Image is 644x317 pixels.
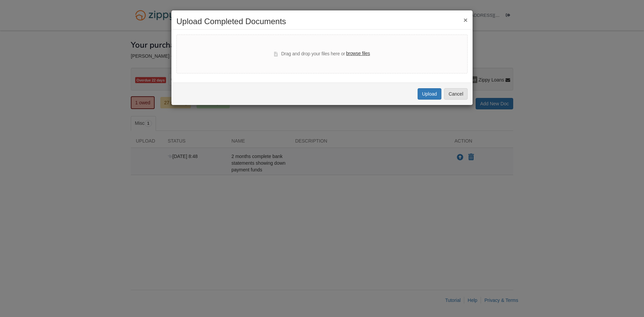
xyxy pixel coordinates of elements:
button: × [464,16,468,23]
h2: Upload Completed Documents [176,17,468,26]
button: Upload [418,88,441,100]
button: Cancel [444,88,468,100]
label: browse files [346,50,370,57]
div: Drag and drop your files here or [274,50,370,58]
